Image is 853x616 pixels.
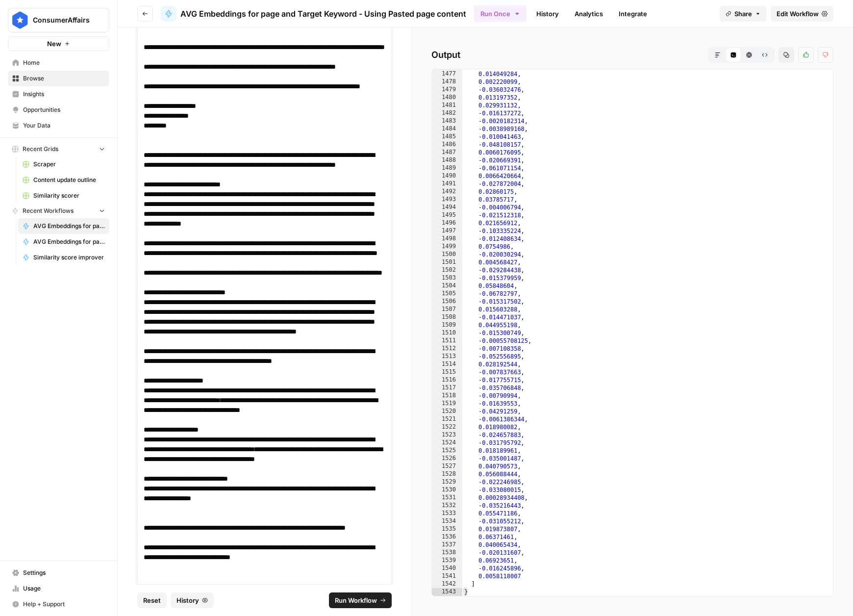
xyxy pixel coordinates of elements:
div: 1517 [432,384,462,392]
span: Recent Workflows [23,206,74,215]
div: 1514 [432,360,462,368]
div: 1482 [432,109,462,117]
button: Workspace: ConsumerAffairs [8,8,109,32]
div: 1512 [432,345,462,353]
a: Opportunities [8,102,109,118]
div: 1515 [432,368,462,376]
a: AVG Embeddings for page and Target Keyword - Using Pasted page content [18,218,109,234]
span: AVG Embeddings for page and Target Keyword - Using Pasted page content [180,8,466,20]
div: 1532 [432,502,462,510]
div: 1505 [432,290,462,298]
div: 1479 [432,86,462,94]
div: 1528 [432,470,462,478]
div: 1526 [432,455,462,462]
span: Browse [23,74,105,83]
h2: Output [431,47,833,63]
div: 1498 [432,235,462,243]
div: 1530 [432,486,462,494]
div: 1489 [432,164,462,172]
div: 1527 [432,462,462,470]
div: 1521 [432,415,462,423]
a: AVG Embeddings for page and Target Keyword [18,234,109,250]
button: History [171,592,214,608]
div: 1486 [432,141,462,149]
div: 1519 [432,400,462,408]
div: 1501 [432,258,462,266]
div: 1503 [432,274,462,282]
button: Share [720,6,767,22]
span: AVG Embeddings for page and Target Keyword [33,237,105,246]
span: ConsumerAffairs [33,15,92,25]
span: AVG Embeddings for page and Target Keyword - Using Pasted page content [33,222,105,231]
div: 1520 [432,408,462,415]
span: Edit Workflow [777,9,819,19]
a: Your Data [8,118,109,133]
span: Help + Support [23,600,105,609]
div: 1531 [432,494,462,502]
div: 1496 [432,219,462,227]
div: 1478 [432,78,462,86]
span: Recent Grids [23,145,58,154]
div: 1499 [432,243,462,251]
div: 1484 [432,125,462,133]
div: 1540 [432,565,462,572]
div: 1513 [432,353,462,360]
button: Reset [137,592,167,608]
div: 1504 [432,282,462,290]
img: ConsumerAffairs Logo [11,11,29,29]
div: 1508 [432,313,462,321]
div: 1511 [432,337,462,345]
div: 1490 [432,172,462,180]
div: 1506 [432,298,462,306]
div: 1535 [432,525,462,533]
span: Your Data [23,121,105,130]
span: Run Workflow [335,595,377,605]
button: Help + Support [8,596,109,612]
a: Analytics [569,6,609,22]
div: 1516 [432,376,462,384]
span: New [47,39,61,49]
a: AVG Embeddings for page and Target Keyword - Using Pasted page content [161,6,466,22]
div: 1494 [432,204,462,211]
span: Insights [23,90,105,99]
a: Similarity score improver [18,250,109,265]
div: 1500 [432,251,462,258]
a: Browse [8,71,109,86]
div: 1507 [432,306,462,313]
a: Content update outline [18,172,109,188]
div: 1539 [432,557,462,565]
button: Run Workflow [329,592,392,608]
a: Integrate [613,6,653,22]
div: 1542 [432,580,462,588]
div: 1491 [432,180,462,188]
div: 1509 [432,321,462,329]
div: 1495 [432,211,462,219]
div: 1543 [432,588,462,596]
div: 1497 [432,227,462,235]
div: 1534 [432,517,462,525]
div: 1487 [432,149,462,156]
div: 1502 [432,266,462,274]
div: 1493 [432,196,462,204]
div: 1510 [432,329,462,337]
div: 1524 [432,439,462,447]
div: 1518 [432,392,462,400]
a: Home [8,55,109,71]
a: Usage [8,581,109,596]
div: 1477 [432,70,462,78]
span: Content update outline [33,176,105,184]
span: Opportunities [23,105,105,114]
button: New [8,36,109,51]
span: Usage [23,584,105,593]
div: 1492 [432,188,462,196]
button: Run Once [474,5,527,22]
div: 1485 [432,133,462,141]
span: Similarity score improver [33,253,105,262]
div: 1480 [432,94,462,102]
button: Recent Workflows [8,204,109,218]
a: Scraper [18,156,109,172]
div: 1529 [432,478,462,486]
div: 1533 [432,510,462,517]
span: Scraper [33,160,105,169]
span: Reset [143,595,161,605]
